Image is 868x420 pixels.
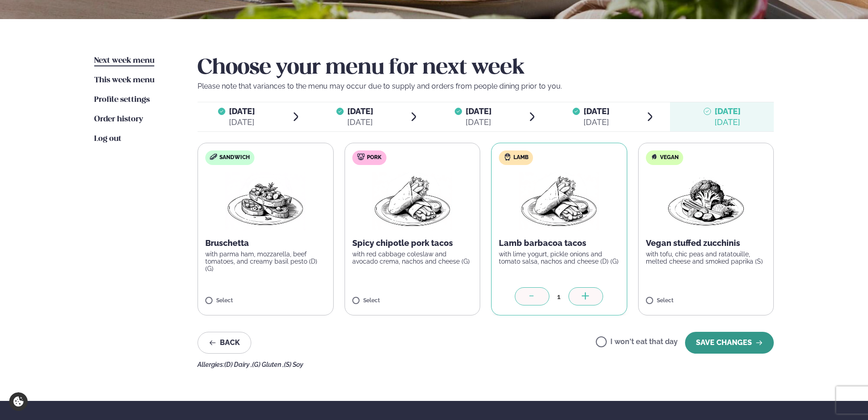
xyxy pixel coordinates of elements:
span: Next week menu [94,57,154,65]
div: [DATE] [347,117,373,128]
button: Back [198,332,251,354]
div: 1 [549,291,569,302]
p: with parma ham, mozzarella, beef tomatoes, and creamy basil pesto (D) (G) [205,250,326,272]
div: [DATE] [229,117,255,128]
img: Vegan.svg [650,153,658,160]
a: Next week menu [94,55,154,66]
span: [DATE] [715,106,741,116]
span: (G) Gluten , [252,361,284,368]
span: [DATE] [347,106,373,116]
img: Vegan.png [666,172,746,230]
a: Log out [94,134,122,145]
div: [DATE] [466,117,492,128]
div: Allergies: [198,361,774,368]
span: Profile settings [94,96,150,104]
span: Sandwich [219,154,250,161]
p: Please note that variances to the menu may occur due to supply and orders from people dining prio... [198,81,774,92]
span: (D) Dairy , [224,361,252,368]
p: Lamb barbacoa tacos [499,238,619,249]
span: [DATE] [229,106,255,116]
img: sandwich-new-16px.svg [210,154,217,160]
h2: Choose your menu for next week [198,55,774,81]
img: Wraps.png [372,172,452,230]
p: with lime yogurt, pickle onions and tomato salsa, nachos and cheese (D) (G) [499,250,619,265]
img: pork.svg [357,153,365,160]
p: with tofu, chic peas and ratatouille, melted cheese and smoked paprika (S) [646,250,766,265]
span: [DATE] [584,106,609,116]
span: Log out [94,135,122,143]
a: This week menu [94,75,154,86]
span: Vegan [660,154,679,161]
img: Bruschetta.png [225,172,305,230]
a: Order history [94,114,143,125]
span: This week menu [94,76,154,84]
a: Profile settings [94,95,150,105]
span: Pork [367,154,381,161]
p: Spicy chipotle pork tacos [352,238,473,249]
img: Lamb.svg [504,153,511,160]
span: Order history [94,115,143,123]
span: Lamb [513,154,528,161]
p: Vegan stuffed zucchinis [646,238,766,249]
button: SAVE CHANGES [685,332,774,354]
div: [DATE] [584,117,609,128]
div: [DATE] [715,117,741,128]
p: Bruschetta [205,238,326,249]
img: Wraps.png [519,172,599,230]
a: Cookie settings [9,392,28,411]
span: (S) Soy [284,361,303,368]
p: with red cabbage coleslaw and avocado crema, nachos and cheese (G) [352,250,473,265]
span: [DATE] [466,106,492,116]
